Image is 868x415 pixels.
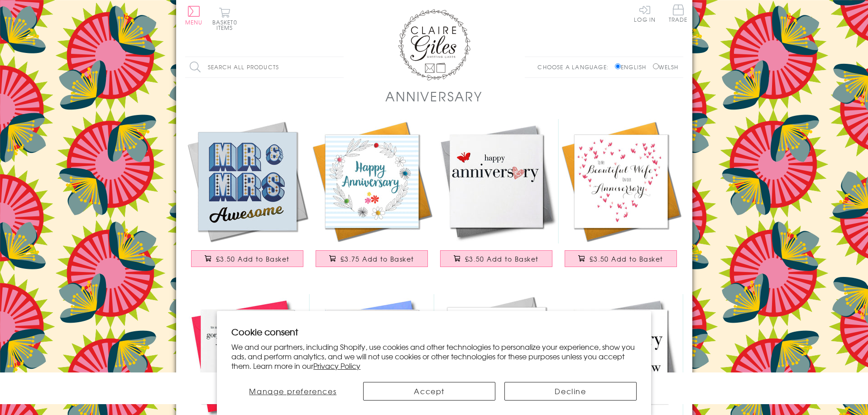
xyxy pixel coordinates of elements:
[440,250,552,267] button: £3.50 Add to Basket
[590,254,663,263] span: £3.50 Add to Basket
[185,6,203,25] button: Menu
[537,63,613,71] p: Choose a language:
[340,254,414,263] span: £3.75 Add to Basket
[185,119,310,243] img: Wedding Card, Mr & Mrs Awesome, blue block letters, with gold foil
[216,254,290,263] span: £3.50 Add to Basket
[565,250,677,267] button: £3.50 Add to Basket
[231,342,637,370] p: We and our partners, including Shopify, use cookies and other technologies to personalize your ex...
[191,250,303,267] button: £3.50 Add to Basket
[653,63,659,69] input: Welsh
[669,5,688,22] span: Trade
[559,119,683,276] a: Wedding Card, Heart, Beautiful Wife Anniversary £3.50 Add to Basket
[310,119,434,243] img: Wedding Card, Flower Circle, Happy Anniversary, Embellished with pompoms
[335,57,344,77] input: Search
[216,18,237,32] span: 0 items
[398,9,470,81] img: Claire Giles Greetings Cards
[434,119,559,243] img: Wedding Card, Heart, Happy Anniversary, embellished with a fabric butterfly
[434,119,559,276] a: Wedding Card, Heart, Happy Anniversary, embellished with a fabric butterfly £3.50 Add to Basket
[504,382,637,401] button: Decline
[634,5,656,22] a: Log In
[249,386,336,396] span: Manage preferences
[385,87,482,105] h1: Anniversary
[212,7,237,30] button: Basket0 items
[316,250,428,267] button: £3.75 Add to Basket
[231,382,354,401] button: Manage preferences
[615,63,621,69] input: English
[310,119,434,276] a: Wedding Card, Flower Circle, Happy Anniversary, Embellished with pompoms £3.75 Add to Basket
[313,360,360,371] a: Privacy Policy
[185,119,310,276] a: Wedding Card, Mr & Mrs Awesome, blue block letters, with gold foil £3.50 Add to Basket
[615,63,651,71] label: English
[363,382,495,401] button: Accept
[559,119,683,243] img: Wedding Card, Heart, Beautiful Wife Anniversary
[653,63,679,71] label: Welsh
[185,18,203,26] span: Menu
[185,57,344,77] input: Search all products
[669,5,688,24] a: Trade
[231,325,637,338] h2: Cookie consent
[465,254,539,263] span: £3.50 Add to Basket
